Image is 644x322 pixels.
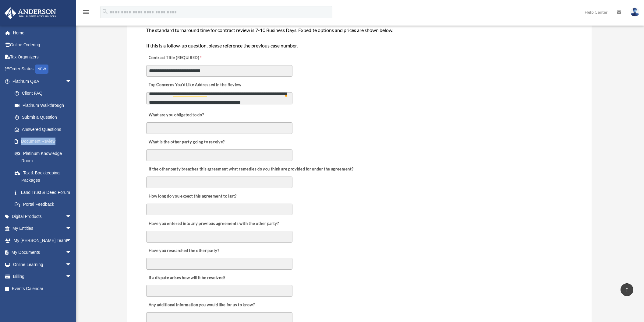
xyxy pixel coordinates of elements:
label: Contract Title (REQUIRED) [146,54,207,62]
a: My Entitiesarrow_drop_down [4,222,81,235]
a: Billingarrow_drop_down [4,271,81,283]
a: Land Trust & Deed Forum [9,186,81,198]
a: Document Review [9,135,78,148]
textarea: To enrich screen reader interactions, please activate Accessibility in Grammarly extension settings [146,92,292,104]
span: arrow_drop_down [65,234,78,247]
label: Any additional information you would like for us to know? [146,301,256,309]
i: vertical_align_top [623,286,631,293]
a: Online Learningarrow_drop_down [4,258,81,271]
label: What is the other party going to receive? [146,138,226,147]
a: menu [82,11,90,16]
a: Tax Organizers [4,51,81,63]
i: search [102,8,108,15]
span: arrow_drop_down [65,247,78,259]
img: Anderson Advisors Platinum Portal [3,7,58,19]
a: Events Calendar [4,282,81,295]
a: Platinum Walkthrough [9,99,81,111]
span: arrow_drop_down [65,271,78,283]
a: Submit a Question [9,111,81,124]
span: arrow_drop_down [65,75,78,88]
a: Platinum Q&Aarrow_drop_down [4,75,81,87]
span: arrow_drop_down [65,210,78,223]
span: arrow_drop_down [65,258,78,271]
a: Digital Productsarrow_drop_down [4,210,81,222]
div: NEW [35,65,48,74]
label: How long do you expect this agreement to last? [146,192,238,201]
a: My Documentsarrow_drop_down [4,247,81,259]
label: If the other party breaches this agreement what remedies do you think are provided for under the ... [146,165,355,174]
a: Portal Feedback [9,198,81,211]
i: menu [82,9,90,16]
a: Platinum Knowledge Room [9,147,81,167]
a: Online Ordering [4,39,81,51]
label: Have you researched the other party? [146,247,221,255]
a: vertical_align_top [621,283,633,296]
label: If a dispute arises how will it be resolved? [146,274,227,282]
label: Top Concerns You’d Like Addressed in the Review [146,81,243,89]
div: The standard turnaround time for contract review is 7-10 Business Days. Expedite options and pric... [146,26,572,50]
img: User Pic [630,8,639,16]
a: Tax & Bookkeeping Packages [9,167,81,186]
a: Client FAQ [9,87,81,100]
label: What are you obligated to do? [146,111,207,120]
a: My [PERSON_NAME] Teamarrow_drop_down [4,234,81,247]
span: arrow_drop_down [65,222,78,235]
a: Answered Questions [9,123,81,135]
a: Order StatusNEW [4,63,81,75]
label: Have you entered into any previous agreements with the other party? [146,219,281,228]
a: Home [4,27,81,39]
